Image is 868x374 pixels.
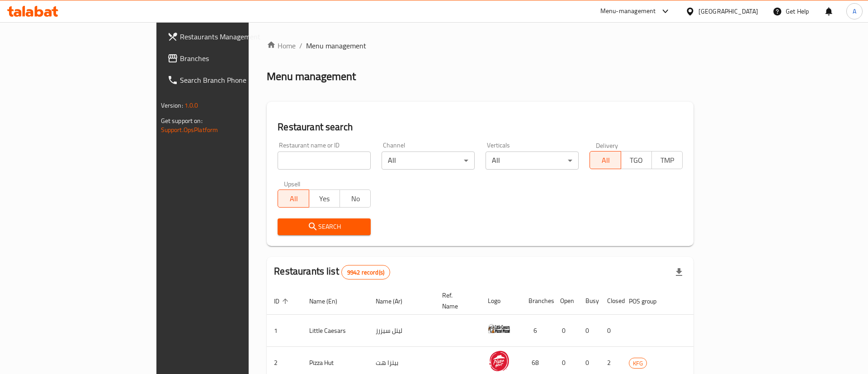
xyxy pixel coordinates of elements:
div: Export file [668,261,690,283]
input: Search for restaurant name or ID.. [278,151,371,170]
h2: Menu management [267,69,356,84]
td: 0 [600,315,622,347]
div: Total records count [341,265,390,279]
span: Get support on: [161,115,203,127]
td: 6 [521,315,553,347]
span: Menu management [306,40,366,51]
button: TGO [621,151,652,169]
th: Logo [481,287,521,315]
button: Search [278,218,371,235]
th: Open [553,287,578,315]
th: Branches [521,287,553,315]
span: TGO [625,154,648,167]
span: Name (Ar) [376,296,414,307]
h2: Restaurants list [274,265,390,279]
img: Little Caesars [488,317,510,340]
td: 0 [578,315,600,347]
span: Yes [313,192,336,205]
span: POS group [629,296,668,307]
span: Restaurants Management [180,31,294,42]
span: Version: [161,99,183,111]
img: Pizza Hut [488,350,510,372]
span: 9942 record(s) [342,268,390,277]
h2: Restaurant search [278,120,683,134]
span: No [344,192,367,205]
button: All [278,189,309,208]
button: All [590,151,621,169]
div: Menu-management [600,6,656,17]
label: Upsell [284,180,301,187]
span: Search Branch Phone [180,75,294,85]
label: Delivery [596,142,618,148]
span: All [282,192,305,205]
div: [GEOGRAPHIC_DATA] [698,6,758,16]
span: All [594,154,617,167]
th: Closed [600,287,622,315]
span: 1.0.0 [184,99,198,111]
span: Search [285,221,363,232]
button: Yes [309,189,340,208]
a: Restaurants Management [160,26,302,47]
div: All [486,151,579,170]
button: No [340,189,371,208]
span: Name (En) [309,296,349,307]
div: All [382,151,475,170]
button: TMP [651,151,683,169]
span: ID [274,296,291,307]
a: Support.OpsPlatform [161,124,218,136]
td: ليتل سيزرز [368,315,435,347]
span: Branches [180,53,294,64]
span: TMP [656,154,679,167]
td: Little Caesars [302,315,368,347]
span: A [853,6,856,16]
a: Search Branch Phone [160,69,302,91]
td: 0 [553,315,578,347]
span: Ref. Name [442,290,470,312]
th: Busy [578,287,600,315]
nav: breadcrumb [267,40,693,51]
span: KFG [629,358,646,369]
a: Branches [160,47,302,69]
